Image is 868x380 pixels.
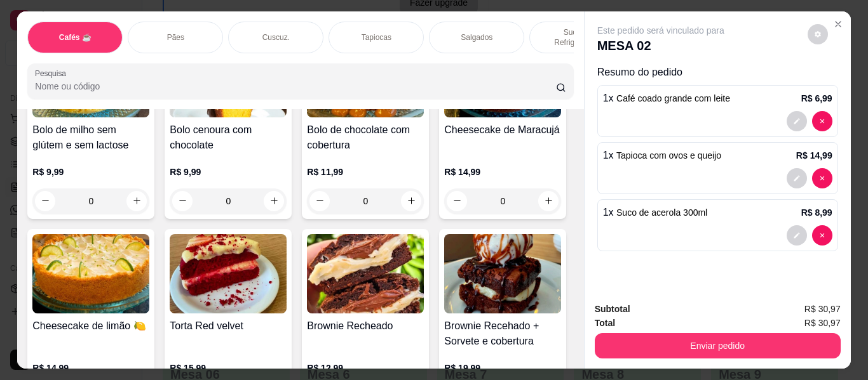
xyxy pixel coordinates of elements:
p: R$ 8,99 [801,206,832,219]
label: Pesquisa [35,68,71,79]
p: Cafés ☕ [59,32,92,43]
p: R$ 12,99 [307,362,424,374]
p: Pães [167,32,184,43]
button: Enviar pedido [595,333,841,358]
span: R$ 30,97 [804,316,841,330]
button: increase-product-quantity [264,191,284,211]
p: Este pedido será vinculado para [597,24,724,37]
p: 1 x [603,91,730,106]
p: Salgados [461,32,492,43]
button: decrease-product-quantity [812,111,832,131]
button: decrease-product-quantity [172,191,193,211]
h4: Brownie Recheado [307,318,424,334]
p: R$ 6,99 [801,92,832,105]
p: Tapiocas [362,32,391,43]
span: Café coado grande com leite [616,93,730,103]
button: increase-product-quantity [126,191,147,211]
p: R$ 9,99 [170,166,287,178]
p: R$ 14,99 [796,149,832,162]
p: Cuscuz. [262,32,290,43]
h4: Bolo cenoura com chocolate [170,122,287,153]
h4: Cheesecake de limão 🍋 [32,318,149,334]
button: decrease-product-quantity [787,168,807,188]
button: decrease-product-quantity [812,225,832,246]
p: MESA 02 [597,37,724,55]
strong: Subtotal [595,304,630,314]
p: R$ 9,99 [32,166,149,178]
h4: Bolo de chocolate com cobertura [307,122,424,153]
span: R$ 30,97 [804,302,841,316]
h4: Cheesecake de Maracujá [444,122,561,138]
button: decrease-product-quantity [808,24,828,44]
p: R$ 11,99 [307,166,424,178]
p: R$ 19,99 [444,362,561,374]
img: product-image [170,234,287,313]
button: Close [828,14,848,34]
p: R$ 15,99 [170,362,287,374]
button: increase-product-quantity [401,191,421,211]
img: product-image [307,234,424,313]
h4: Bolo de milho sem glútem e sem lactose [32,122,149,153]
p: R$ 14,99 [444,166,561,178]
img: product-image [32,234,149,313]
p: R$ 14,99 [32,362,149,374]
button: increase-product-quantity [538,191,559,211]
p: Resumo do pedido [597,65,838,80]
button: decrease-product-quantity [35,191,55,211]
p: 1 x [603,205,708,220]
button: decrease-product-quantity [812,168,832,188]
span: Suco de acerola 300ml [616,207,707,218]
button: decrease-product-quantity [309,191,330,211]
input: Pesquisa [35,80,556,93]
img: product-image [444,234,561,313]
button: decrease-product-quantity [447,191,467,211]
h4: Torta Red velvet [170,318,287,334]
button: decrease-product-quantity [787,111,807,131]
p: 1 x [603,148,721,163]
strong: Total [595,318,615,328]
h4: Brownie Recehado + Sorvete e cobertura [444,318,561,349]
p: Sucos e Refrigerantes [540,27,614,48]
button: decrease-product-quantity [787,225,807,246]
span: Tapioca com ovos e queijo [616,150,721,161]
